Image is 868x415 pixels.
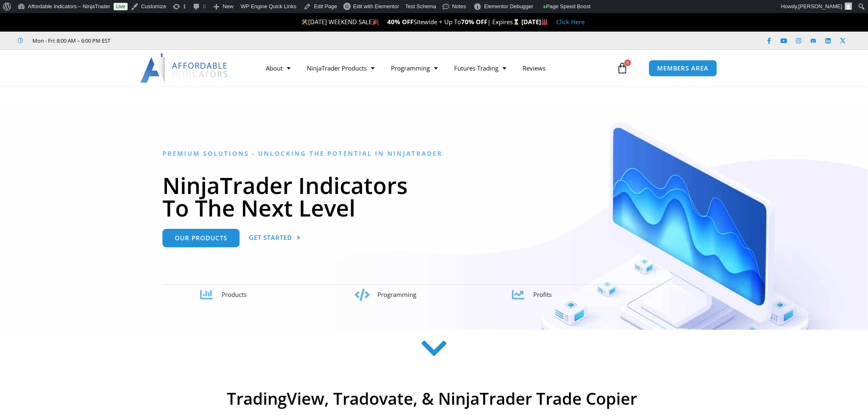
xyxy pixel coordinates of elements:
a: 0 [604,56,640,80]
h2: TradingView, Tradovate, & NinjaTrader Trade Copier [169,389,694,408]
a: MEMBERS AREA [649,60,717,77]
span: Programming [377,290,416,299]
h1: NinjaTrader Indicators To The Next Level [162,174,706,219]
img: 🛠️ [302,19,308,25]
a: Our Products [162,229,240,247]
strong: [DATE] [521,18,548,26]
span: Edit with Elementor [353,3,399,9]
span: MEMBERS AREA [657,65,708,71]
img: 🏭 [541,19,548,25]
span: Get Started [249,235,292,241]
nav: Menu [258,59,614,78]
span: Mon - Fri: 8:00 AM – 6:00 PM EST [30,36,110,46]
a: About [258,59,299,78]
strong: 40% OFF [387,18,413,26]
iframe: Customer reviews powered by Trustpilot [122,36,245,45]
span: Profits [533,290,552,299]
span: Our Products [175,235,227,241]
a: Get Started [249,229,301,247]
a: Click Here [556,18,585,26]
img: LogoAI | Affordable Indicators – NinjaTrader [140,53,228,83]
img: 🎉 [372,19,379,25]
a: Futures Trading [446,59,514,78]
span: [PERSON_NAME] [798,3,842,9]
a: Live [114,3,128,10]
strong: 70% OFF [461,18,487,26]
span: [DATE] WEEKEND SALE Sitewide + Up To | Expires [301,18,521,26]
span: Products [222,290,247,299]
h6: Premium Solutions - Unlocking the Potential in NinjaTrader [162,150,706,157]
span: 0 [624,59,631,66]
a: Programming [383,59,446,78]
img: ⌛ [513,19,519,25]
a: NinjaTrader Products [299,59,383,78]
a: Reviews [514,59,554,78]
